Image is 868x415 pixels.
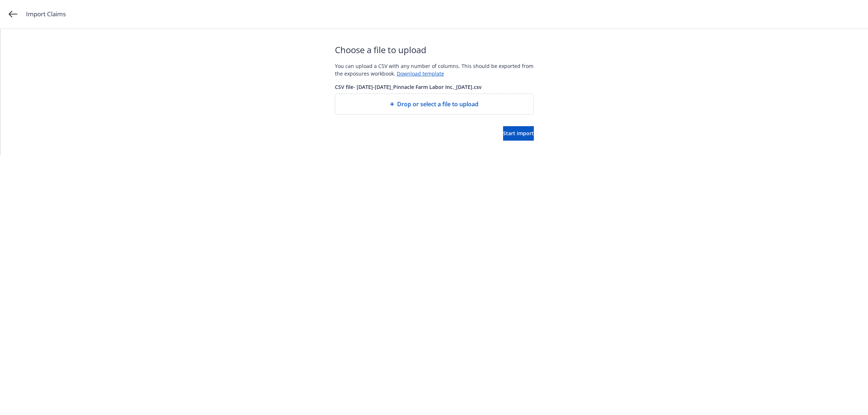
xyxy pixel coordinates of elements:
span: CSV file - [DATE]-[DATE]_Pinnacle Farm Labor Inc._[DATE].csv [335,83,534,91]
a: Download template [397,70,444,77]
button: Start import [503,126,534,141]
span: Choose a file to upload [335,43,534,56]
span: Import Claims [26,9,66,19]
span: Drop or select a file to upload [397,100,478,108]
span: Start import [503,130,534,137]
div: Drop or select a file to upload [335,94,534,115]
div: You can upload a CSV with any number of columns. This should be exported from the exposures workb... [335,62,534,77]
